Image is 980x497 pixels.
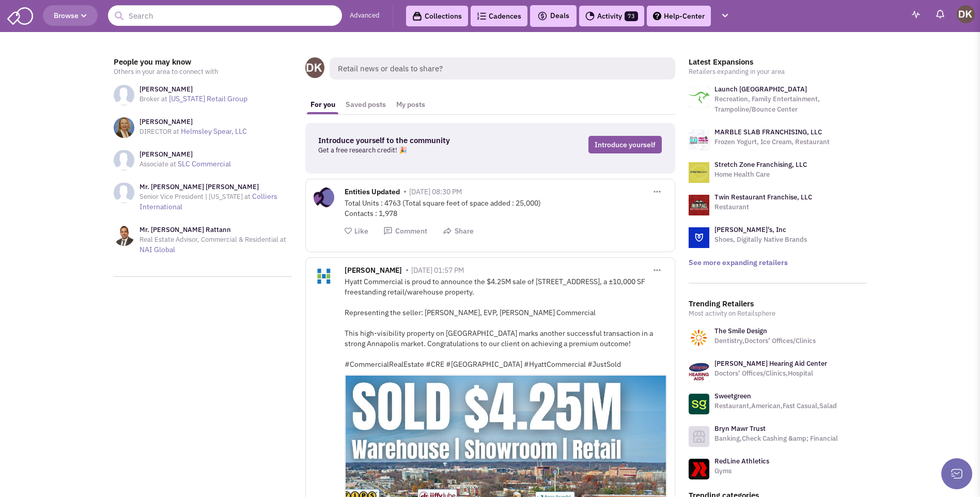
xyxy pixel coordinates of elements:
img: Cadences_logo.png [477,12,486,20]
span: Real Estate Advisor, Commercial & Residential at [139,235,286,244]
p: Doctors’ Offices/Clinics,Hospital [714,368,827,379]
p: Retailers expanding in your area [689,67,867,77]
a: Introduce yourself [588,136,662,153]
a: Colliers International [139,192,277,211]
button: Browse [43,5,98,26]
a: For you [305,95,340,114]
a: The Smile Design [714,327,767,335]
h3: Mr. [PERSON_NAME] Rattann [139,225,292,235]
h3: [PERSON_NAME] [139,85,247,94]
a: Helmsley Spear, LLC [181,127,247,136]
span: Senior Vice President | [US_STATE] at [139,192,251,201]
p: Home Health Care [714,169,807,180]
h3: [PERSON_NAME] [139,150,231,159]
p: Shoes, Digitally Native Brands [714,235,807,245]
h3: Trending Retailers [689,299,867,308]
a: SLC Commercial [178,159,231,168]
p: Gyms [714,466,769,476]
span: Retail news or deals to share? [330,57,675,80]
span: Broker at [139,95,167,103]
img: logo [689,87,709,107]
img: icon-retailer-placeholder.png [689,426,709,447]
button: Like [345,226,368,236]
img: logo [689,227,709,248]
a: See more expanding retailers [689,258,788,267]
a: Activity73 [579,6,644,26]
span: Deals [537,11,569,20]
a: Cadences [471,6,527,26]
p: Get a free research credit! 🎉 [318,145,514,156]
a: Sweetgreen [714,392,751,400]
h3: Latest Expansions [689,57,867,67]
img: www.sweetgreen.com [689,394,709,414]
a: NAI Global [139,245,175,254]
button: Deals [534,9,572,23]
p: Recreation, Family Entertainment, Trampoline/Bounce Center [714,94,867,115]
h3: Introduce yourself to the community [318,136,514,145]
div: Hyatt Commercial is proud to announce the $4.25M sale of [STREET_ADDRESS], a ±10,000 SF freestand... [345,276,667,369]
img: logo [689,130,709,150]
span: [PERSON_NAME] [345,266,402,277]
img: NoImageAvailable1.jpg [114,182,134,203]
span: [DATE] 01:57 PM [411,266,464,275]
button: Share [443,226,474,236]
img: Activity.png [585,11,595,21]
h3: People you may know [114,57,292,67]
a: Bryn Mawr Trust [714,424,766,433]
h3: [PERSON_NAME] [139,117,247,127]
p: Restaurant,American,Fast Casual,Salad [714,401,837,411]
p: Most activity on Retailsphere [689,308,867,319]
img: NoImageAvailable1.jpg [114,150,134,170]
p: Restaurant [714,202,812,212]
a: [PERSON_NAME] Hearing Aid Center [714,359,827,368]
img: icon-collection-lavender-black.svg [412,11,422,21]
a: Twin Restaurant Franchise, LLC [714,193,812,201]
span: DIRECTOR at [139,127,179,136]
a: My posts [391,95,430,114]
p: Frozen Yogurt, Ice Cream, Restaurant [714,137,830,147]
a: Help-Center [647,6,711,26]
span: Like [354,226,368,236]
p: Banking,Check Cashing &amp; Financial [714,433,838,444]
img: help.png [653,12,661,20]
img: NoImageAvailable1.jpg [114,85,134,105]
p: Dentistry,Doctors’ Offices/Clinics [714,336,816,346]
img: Donnie Keller [957,5,975,23]
a: MARBLE SLAB FRANCHISING, LLC [714,128,822,136]
a: Launch [GEOGRAPHIC_DATA] [714,85,807,94]
span: Entities Updated [345,187,400,199]
img: icon-deals.svg [537,10,548,22]
a: Stretch Zone Franchising, LLC [714,160,807,169]
a: [US_STATE] Retail Group [169,94,247,103]
a: Saved posts [340,95,391,114]
span: [DATE] 08:30 PM [409,187,462,196]
a: RedLine Athletics [714,457,769,465]
button: Comment [383,226,427,236]
h3: Mr. [PERSON_NAME] [PERSON_NAME] [139,182,292,192]
img: logo [689,195,709,215]
a: [PERSON_NAME]'s, Inc [714,225,786,234]
a: Collections [406,6,468,26]
img: SmartAdmin [7,5,33,25]
div: Total Units : 4763 (Total square feet of space added : 25,000) Contacts : 1,978 [345,198,667,219]
img: logo [689,162,709,183]
input: Search [108,5,342,26]
p: Others in your area to connect with [114,67,292,77]
a: Advanced [350,11,380,21]
span: Browse [54,11,87,20]
span: 73 [625,11,638,21]
span: Associate at [139,160,176,168]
